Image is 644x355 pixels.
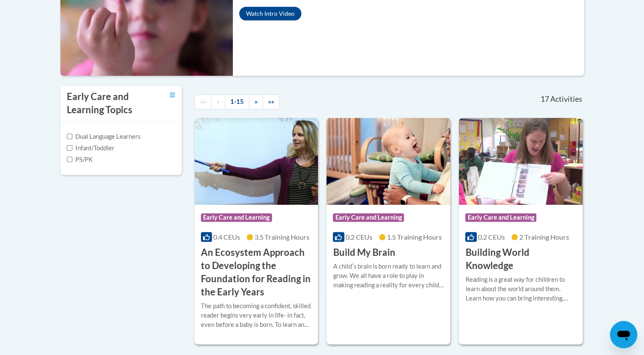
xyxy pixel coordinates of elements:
h3: Build My Brain [333,246,395,259]
h3: An Ecosystem Approach to Developing the Foundation for Reading in the Early Years [201,246,312,298]
span: 2 Training Hours [519,233,569,241]
span: « [217,98,220,105]
a: Begining [195,94,212,109]
span: 0.2 CEUs [478,233,505,241]
a: Course LogoEarly Care and Learning0.2 CEUs2 Training Hours Building World KnowledgeReading is a g... [459,118,583,344]
img: Course Logo [326,118,450,205]
span: Activities [550,94,582,104]
img: Course Logo [459,118,583,205]
span: 3.5 Training Hours [255,233,309,241]
span: Early Care and Learning [201,213,272,222]
span: 1.5 Training Hours [387,233,442,241]
input: Checkbox for Options [67,134,72,139]
h3: Building World Knowledge [465,246,576,272]
input: Checkbox for Options [67,157,72,162]
span: Early Care and Learning [465,213,536,222]
a: 1-15 [225,94,249,109]
label: Infant/Toddler [67,143,114,153]
span: Early Care and Learning [333,213,404,222]
span: » [255,98,258,105]
a: Toggle collapse [170,90,175,100]
a: Course LogoEarly Care and Learning0.2 CEUs1.5 Training Hours Build My BrainA childʹs brain is bor... [326,118,450,344]
a: Course LogoEarly Care and Learning0.4 CEUs3.5 Training Hours An Ecosystem Approach to Developing ... [195,118,318,344]
a: Next [249,94,263,109]
a: End [263,94,280,109]
input: Checkbox for Options [67,145,72,151]
span: »» [268,98,274,105]
h3: Early Care and Learning Topics [67,90,148,117]
div: Reading is a great way for children to learn about the world around them. Learn how you can bring... [465,275,576,303]
button: Watch Intro Video [239,7,301,20]
div: A childʹs brain is born ready to learn and grow. We all have a role to play in making reading a r... [333,262,444,290]
span: «« [200,98,206,105]
span: 0.4 CEUs [213,233,240,241]
div: The path to becoming a confident, skilled reader begins very early in life- in fact, even before ... [201,301,312,329]
span: 17 [540,94,549,104]
label: Dual Language Learners [67,132,140,141]
label: PS/PK [67,155,93,164]
img: Course Logo [195,118,318,205]
span: 0.2 CEUs [346,233,372,241]
iframe: Button to launch messaging window [610,321,637,348]
a: Previous [211,94,225,109]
